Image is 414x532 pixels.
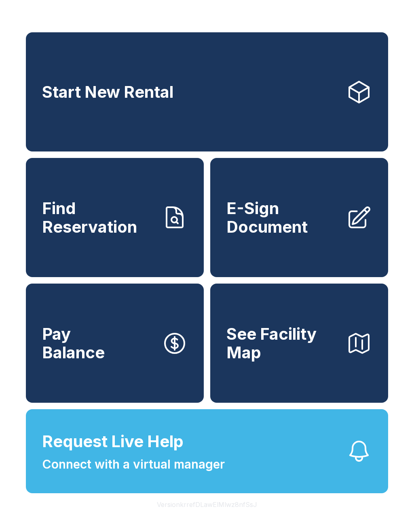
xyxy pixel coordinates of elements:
[210,158,388,277] a: E-Sign Document
[226,325,340,362] span: See Facility Map
[226,199,340,236] span: E-Sign Document
[42,325,105,362] span: Pay Balance
[42,429,184,454] span: Request Live Help
[26,158,204,277] a: Find Reservation
[150,493,264,516] button: VersionkrrefDLawElMlwz8nfSsJ
[26,409,388,493] button: Request Live HelpConnect with a virtual manager
[42,83,173,101] span: Start New Rental
[26,284,204,403] button: PayBalance
[42,455,225,473] span: Connect with a virtual manager
[26,32,388,151] a: Start New Rental
[210,284,388,403] button: See Facility Map
[42,199,155,236] span: Find Reservation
